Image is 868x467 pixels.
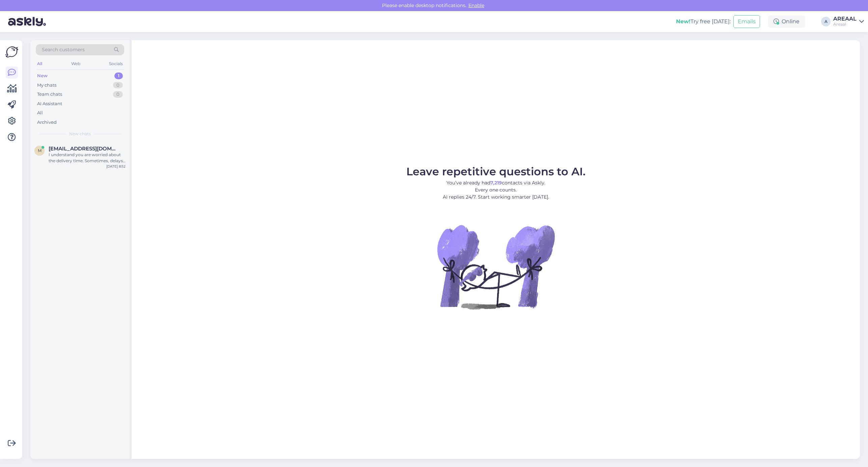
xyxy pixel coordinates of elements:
[676,18,690,25] b: New!
[113,82,123,89] div: 0
[49,146,119,152] span: mati1411@hotmail.com
[833,16,857,22] div: AREAAL
[37,72,48,79] div: New
[821,17,831,26] div: A
[70,59,82,68] div: Web
[37,110,43,116] div: All
[466,2,486,8] span: Enable
[676,18,731,26] div: Try free [DATE]:
[69,131,91,137] span: New chats
[435,206,557,327] img: No Chat active
[38,148,42,153] span: m
[37,82,56,89] div: My chats
[42,46,85,53] span: Search customers
[37,119,57,126] div: Archived
[114,72,123,79] div: 1
[49,152,126,164] div: I understand you are worried about the delivery time. Sometimes, delays happen because of high de...
[36,59,44,68] div: All
[768,16,805,28] div: Online
[108,59,124,68] div: Socials
[406,165,586,178] span: Leave repetitive questions to AI.
[833,22,857,27] div: Areaal
[833,16,864,27] a: AREAALAreaal
[113,91,123,98] div: 0
[5,46,18,58] img: Askly Logo
[37,100,62,107] div: AI Assistant
[37,91,62,98] div: Team chats
[733,15,760,28] button: Emails
[490,180,502,186] b: 7,219
[406,179,586,201] p: You’ve already had contacts via Askly. Every one counts. AI replies 24/7. Start working smarter [...
[106,164,126,169] div: [DATE] 8:52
